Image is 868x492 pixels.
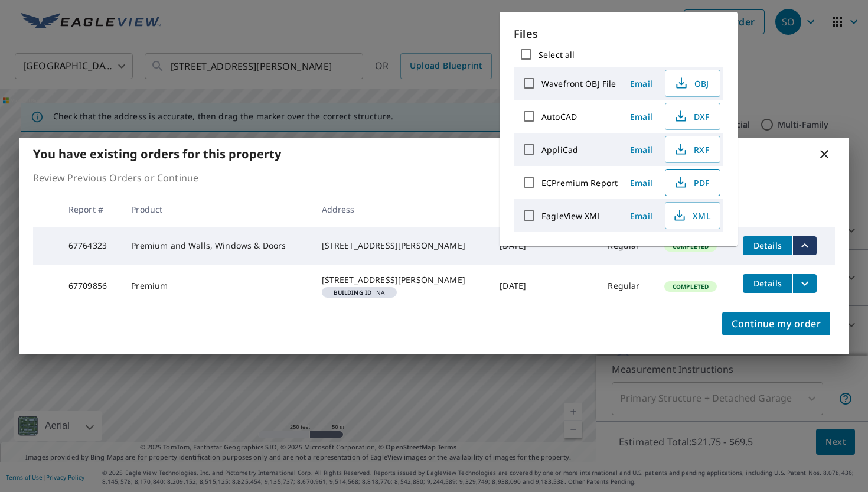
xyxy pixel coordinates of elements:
td: 67764323 [59,227,122,265]
label: ECPremium Report [541,177,618,188]
button: detailsBtn-67764323 [743,236,792,255]
button: OBJ [665,70,720,97]
th: Date [490,192,540,227]
em: Building ID [334,289,372,295]
span: Details [750,240,785,251]
button: Email [622,74,660,93]
span: Email [627,111,655,122]
th: Product [122,192,312,227]
th: Report # [59,192,122,227]
b: You have existing orders for this property [33,146,281,162]
span: Completed [665,282,716,291]
span: Email [627,177,655,188]
p: Review Previous Orders or Continue [33,171,835,185]
td: Premium and Walls, Windows & Doors [122,227,312,265]
span: Details [750,278,785,289]
span: NA [327,289,392,295]
span: DXF [673,109,710,123]
button: DXF [665,103,720,130]
span: Email [627,210,655,221]
button: filesDropdownBtn-67709856 [792,274,817,293]
td: Regular [598,265,655,307]
td: [DATE] [490,265,540,307]
span: OBJ [673,76,710,90]
button: Email [622,141,660,159]
label: Select all [539,49,575,60]
button: XML [665,202,720,229]
span: Email [627,78,655,89]
td: Premium [122,265,312,307]
label: AutoCAD [541,111,577,122]
td: [DATE] [490,227,540,265]
p: Files [514,26,723,42]
div: [STREET_ADDRESS][PERSON_NAME] [322,240,481,252]
span: XML [673,208,710,223]
label: Wavefront OBJ File [541,78,616,89]
span: RXF [673,142,710,157]
button: Email [622,207,660,225]
label: AppliCad [541,144,578,155]
span: Email [627,144,655,155]
button: filesDropdownBtn-67764323 [792,236,817,255]
button: detailsBtn-67709856 [743,274,792,293]
label: EagleView XML [541,210,602,221]
button: PDF [665,169,720,196]
button: Email [622,174,660,192]
div: [STREET_ADDRESS][PERSON_NAME] [322,274,481,286]
button: RXF [665,136,720,163]
span: Continue my order [732,315,821,332]
button: Continue my order [722,312,830,335]
td: 67709856 [59,265,122,307]
span: PDF [673,175,710,190]
th: Address [312,192,491,227]
button: Email [622,107,660,126]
